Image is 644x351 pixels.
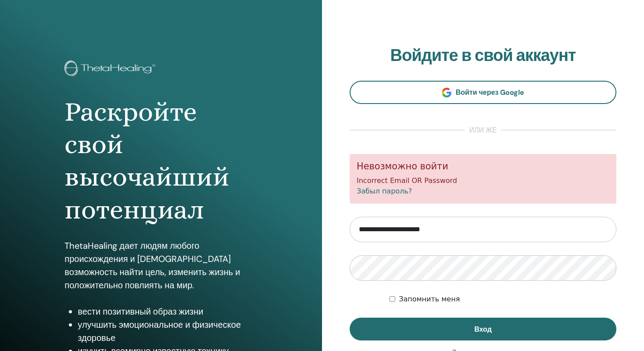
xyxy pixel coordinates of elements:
[64,239,257,292] p: ThetaHealing дает людям любого происхождения и [DEMOGRAPHIC_DATA] возможность найти цель, изменит...
[357,187,412,195] a: Забыл пароль?
[390,294,616,304] div: Keep me authenticated indefinitely or until I manually logout
[350,318,616,340] button: Вход
[64,96,257,226] h1: Раскройте свой высочайший потенциал
[350,46,616,66] h2: Войдите в свой аккаунт
[350,154,616,204] div: Incorrect Email OR Password
[350,81,616,104] a: Войти через Google
[456,88,525,97] span: Войти через Google
[78,318,257,344] li: улучшить эмоциональное и физическое здоровье
[465,125,501,136] span: или же
[474,325,492,334] span: Вход
[399,294,460,304] label: Запомнить меня
[357,161,609,172] h5: Невозможно войти
[78,305,257,318] li: вести позитивный образ жизни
